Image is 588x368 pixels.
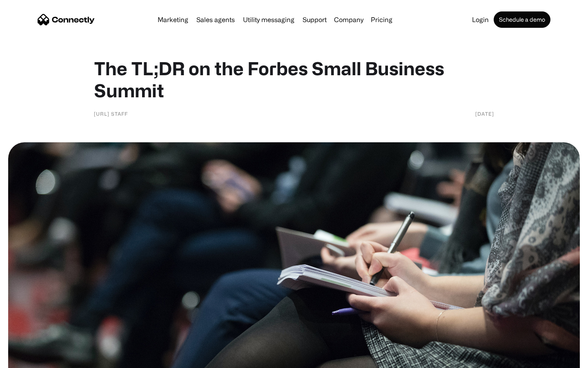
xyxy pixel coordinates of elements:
[94,57,494,101] h1: The TL;DR on the Forbes Small Business Summit
[16,354,49,365] ul: Language list
[299,16,330,23] a: Support
[469,16,492,23] a: Login
[475,110,494,118] div: [DATE]
[367,16,396,23] a: Pricing
[8,354,49,365] aside: Language selected: English
[240,16,298,23] a: Utility messaging
[154,16,192,23] a: Marketing
[334,14,363,25] div: Company
[494,11,550,28] a: Schedule a demo
[193,16,238,23] a: Sales agents
[94,110,128,118] div: [URL] Staff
